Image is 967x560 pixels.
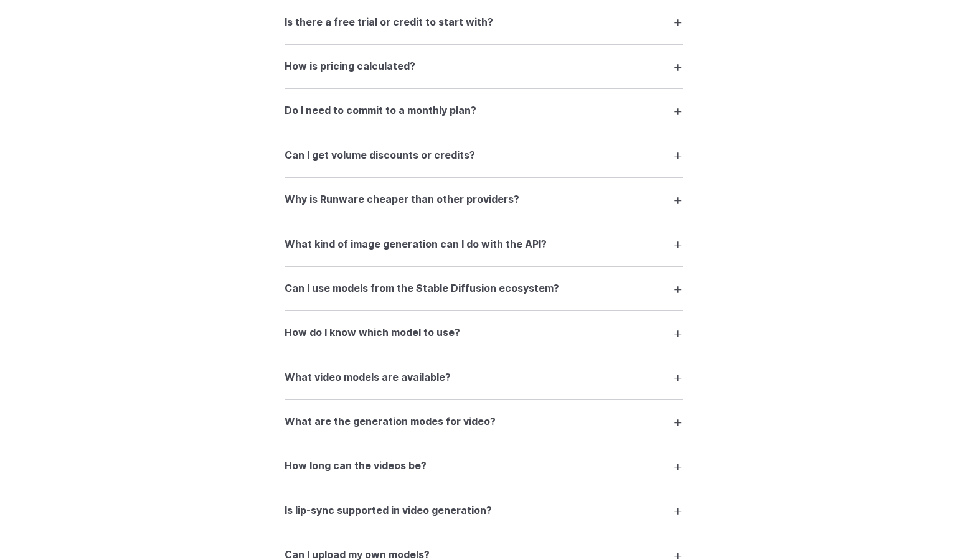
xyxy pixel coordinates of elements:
[285,10,683,34] summary: Is there a free trial or credit to start with?
[285,277,683,301] summary: Can I use models from the Stable Diffusion ecosystem?
[285,188,683,212] summary: Why is Runware cheaper than other providers?
[285,103,476,119] h3: Do I need to commit to a monthly plan?
[285,410,683,434] summary: What are the generation modes for video?
[285,281,559,297] h3: Can I use models from the Stable Diffusion ecosystem?
[285,503,492,519] h3: Is lip-sync supported in video generation?
[285,321,683,345] summary: How do I know which model to use?
[285,14,493,30] h3: Is there a free trial or credit to start with?
[285,232,683,256] summary: What kind of image generation can I do with the API?
[285,147,475,164] h3: Can I get volume discounts or credits?
[285,325,460,341] h3: How do I know which model to use?
[285,55,683,78] summary: How is pricing calculated?
[285,192,519,208] h3: Why is Runware cheaper than other providers?
[285,498,683,522] summary: Is lip-sync supported in video generation?
[285,414,496,430] h3: What are the generation modes for video?
[285,58,415,75] h3: How is pricing calculated?
[285,454,683,478] summary: How long can the videos be?
[285,458,427,474] h3: How long can the videos be?
[285,99,683,123] summary: Do I need to commit to a monthly plan?
[285,236,547,253] h3: What kind of image generation can I do with the API?
[285,143,683,167] summary: Can I get volume discounts or credits?
[285,370,451,386] h3: What video models are available?
[285,365,683,389] summary: What video models are available?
